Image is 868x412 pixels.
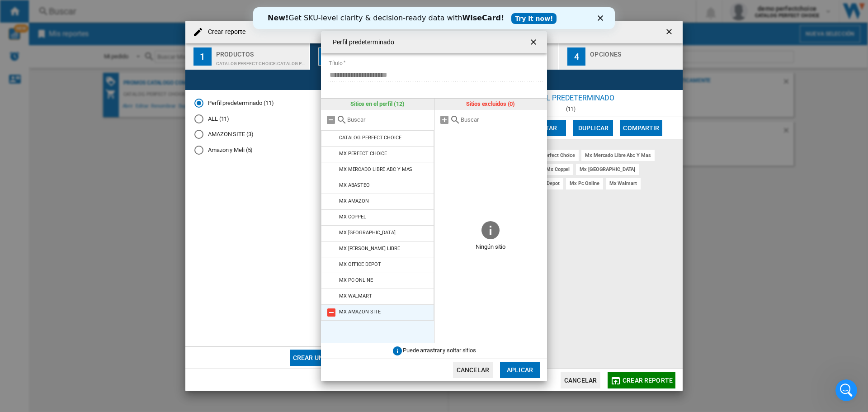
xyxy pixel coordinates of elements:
[339,293,372,299] div: MX WALMART
[339,182,370,188] div: MX ABASTEO
[328,38,394,47] h4: Perfil predeterminado
[339,151,387,156] div: MX PERFECT CHOICE
[434,99,547,109] div: Sitios excluidos (0)
[344,8,354,14] div: Close
[321,99,434,109] div: Sitios en el perfil (12)
[339,198,369,204] div: MX AMAZON
[529,38,540,48] ng-md-icon: getI18NText('BUTTONS.CLOSE_DIALOG')
[835,379,857,401] iframe: Intercom live chat
[339,277,373,283] div: MX PC ONLINE
[339,309,381,315] div: MX AMAZON SITE
[525,33,543,51] button: getI18NText('BUTTONS.CLOSE_DIALOG')
[453,362,493,378] button: Cancelar
[339,135,401,141] div: CATALOG PERFECT CHOICE
[325,114,336,125] md-icon: Quitar todo
[253,7,615,29] iframe: Intercom live chat banner
[339,214,366,220] div: MX COPPEL
[403,347,476,354] span: Puede arrastrar y soltar sitios
[339,230,396,236] div: MX [GEOGRAPHIC_DATA]
[347,116,429,123] input: Buscar
[500,362,540,378] button: Aplicar
[339,246,400,251] div: MX [PERSON_NAME] LIBRE
[461,116,543,123] input: Buscar
[434,241,547,254] span: Ningún sitio
[339,166,412,172] div: MX MERCADO LIBRE ABC Y MAS
[439,114,450,125] md-icon: Añadir todos
[339,261,381,267] div: MX OFFICE DEPOT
